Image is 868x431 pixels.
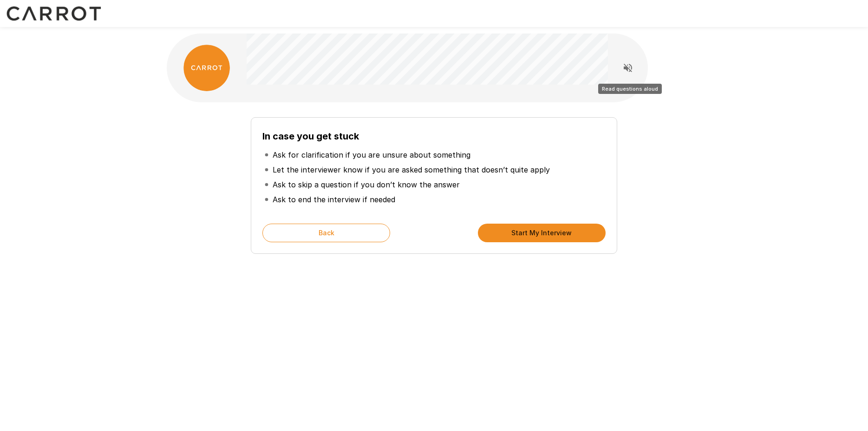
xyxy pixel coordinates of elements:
img: carrot_logo.png [183,45,230,91]
button: Read questions aloud [619,59,637,77]
p: Let the interviewer know if you are asked something that doesn’t quite apply [273,164,550,175]
button: Start My Interview [478,224,606,242]
p: Ask to skip a question if you don’t know the answer [273,179,460,190]
button: Back [262,224,390,242]
p: Ask for clarification if you are unsure about something [273,149,470,160]
div: Read questions aloud [598,84,662,94]
b: In case you get stuck [262,131,359,142]
p: Ask to end the interview if needed [273,194,395,205]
